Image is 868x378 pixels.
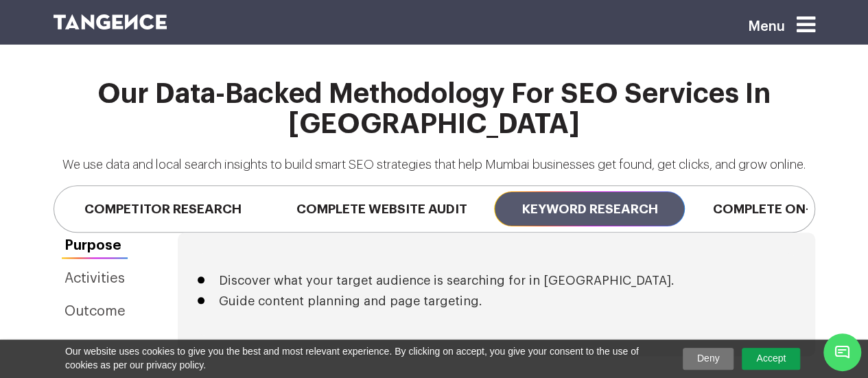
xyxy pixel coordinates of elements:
a: Outcome [54,298,137,324]
span: Complete Website Audit [269,191,494,226]
li: Discover what your target audience is searching for in [GEOGRAPHIC_DATA]. [219,274,774,287]
button: Next [807,191,808,213]
a: Accept [742,348,800,370]
a: Purpose [54,233,137,259]
span: Chat Widget [823,333,861,371]
p: We use data and local search insights to build smart SEO strategies that help Mumbai businesses g... [54,156,815,185]
button: Previous [61,191,62,213]
span: Our website uses cookies to give you the best and most relevant experience. By clicking on accept... [65,345,664,372]
img: logo SVG [54,14,167,29]
span: Keyword Research [494,191,685,226]
a: Deny [683,348,734,370]
span: Competitor Research [57,191,269,226]
li: Guide content planning and page targeting. [219,294,774,308]
a: Activities [54,265,137,292]
h2: Our Data-Backed Methodology for SEO Services in [GEOGRAPHIC_DATA] [54,79,815,156]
